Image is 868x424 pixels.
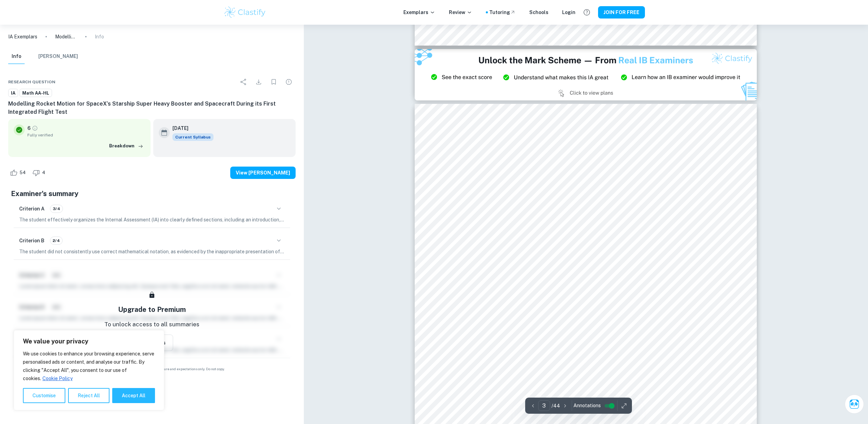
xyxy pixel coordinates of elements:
span: 4 [38,169,49,176]
h5: Upgrade to Premium [118,304,186,315]
h6: Criterion B [19,237,44,244]
a: Tutoring [489,9,516,16]
div: We value your privacy [14,330,164,410]
span: Math AA-HL [20,90,52,97]
div: Like [8,167,29,178]
span: Example of past student work. For reference on structure and expectations only. Do not copy. [8,366,296,372]
button: Help and Feedback [581,7,593,18]
p: The student did not consistently use correct mathematical notation, as evidenced by the inappropr... [19,248,285,255]
span: Research question [8,79,55,85]
a: Grade fully verified [32,125,38,131]
button: Accept All [112,388,155,403]
span: IA [9,90,18,97]
p: The student effectively organizes the Internal Assessment (IA) into clearly defined sections, inc... [19,216,285,223]
a: IA Exemplars [8,33,37,40]
button: Info [8,49,25,64]
span: Current Syllabus [172,133,213,141]
a: Schools [529,9,548,16]
p: Modelling Rocket Motion for SpaceX’s Starship Super Heavy Booster and Spacecraft During its First... [55,33,77,40]
img: Clastify logo [223,5,267,19]
a: Cookie Policy [42,375,73,381]
button: JOIN FOR FREE [598,6,645,19]
p: / 44 [552,402,560,410]
a: Math AA-HL [20,89,52,97]
img: Ad [415,49,757,100]
p: Review [449,9,472,16]
h6: Criterion A [19,205,44,213]
button: [PERSON_NAME] [38,49,78,64]
p: 6 [27,124,30,132]
button: Reject All [68,388,109,403]
p: We value your privacy [23,337,155,346]
span: 3/4 [50,206,63,212]
a: Login [562,9,575,16]
span: Annotations [573,402,601,409]
a: IA [8,89,18,97]
p: To unlock access to all summaries [104,320,199,329]
span: Fully verified [27,132,145,138]
button: Breakdown [107,141,145,151]
p: Info [95,33,104,40]
div: Report issue [282,75,296,89]
h5: Examiner's summary [11,189,293,199]
p: We use cookies to enhance your browsing experience, serve personalised ads or content, and analys... [23,350,155,383]
h6: [DATE] [172,124,208,132]
div: Bookmark [267,75,281,89]
div: Dislike [31,167,49,178]
div: Share [237,75,250,89]
p: Exemplars [403,9,435,16]
span: 54 [16,169,29,176]
div: This exemplar is based on the current syllabus. Feel free to refer to it for inspiration/ideas wh... [172,133,213,141]
button: Ask Clai [845,395,864,414]
button: Customise [23,388,65,403]
span: 2/4 [50,238,62,244]
button: View [PERSON_NAME] [230,167,296,179]
h6: Modelling Rocket Motion for SpaceX’s Starship Super Heavy Booster and Spacecraft During its First... [8,100,296,116]
div: Download [252,75,265,89]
